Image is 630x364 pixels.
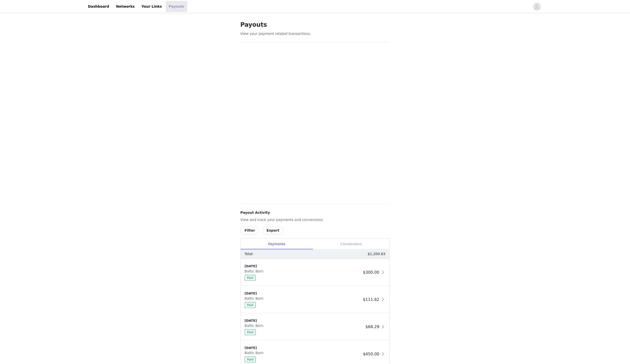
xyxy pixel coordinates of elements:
[535,3,539,11] div: avatar
[245,291,361,296] div: [DATE]
[245,275,256,281] span: Paid
[240,226,259,234] button: Filter
[366,324,379,329] span: $66.29
[241,313,389,340] div: clickable-list-item
[113,1,138,12] a: Networks
[313,239,389,250] div: Conversions
[240,217,390,222] p: View and track your payments and conversions
[166,1,187,12] a: Payouts
[363,297,379,302] span: $111.62
[240,31,390,36] p: View your payment related transactions.
[245,324,265,328] span: Baltic Born
[245,318,364,323] div: [DATE]
[245,351,265,355] span: Baltic Born
[245,251,253,257] p: Total
[245,329,256,335] span: Paid
[245,269,265,273] span: Baltic Born
[85,1,112,12] a: Dashboard
[240,210,390,215] h4: Payout Activity
[241,259,389,286] div: clickable-list-item
[368,251,385,257] p: $1,200.83
[245,345,361,350] div: [DATE]
[139,1,165,12] a: Your Links
[241,239,313,250] div: Payments
[363,352,379,356] span: $450.00
[245,357,256,363] span: Paid
[245,296,265,300] span: Baltic Born
[363,270,379,275] span: $300.00
[245,264,361,269] div: [DATE]
[240,20,390,29] h1: Payouts
[241,286,389,313] div: clickable-list-item
[262,226,284,234] button: Export
[245,302,256,308] span: Paid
